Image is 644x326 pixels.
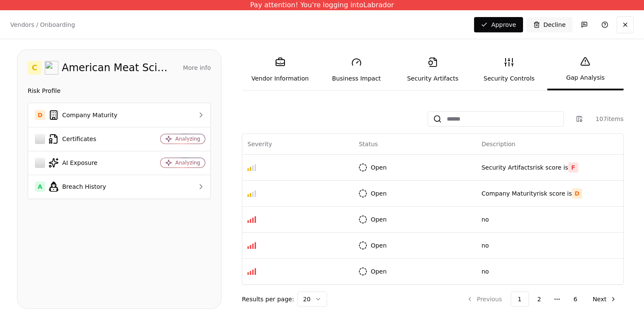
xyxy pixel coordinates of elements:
div: Risk Profile [28,86,211,96]
nav: pagination [460,291,624,307]
button: Open [359,186,402,201]
a: Security Controls [471,50,547,89]
a: Business Impact [318,50,394,89]
div: Status [359,140,378,148]
div: American Meat Science Association (AMSA) [62,61,173,75]
button: Approve [474,17,523,32]
button: Open [359,238,402,253]
button: 2 [531,291,548,307]
p: no [481,267,618,276]
div: A [35,182,45,192]
button: Open [359,212,402,227]
div: Open [371,267,386,276]
div: Severity [247,140,272,148]
p: Company Maturity risk score is [481,188,618,199]
button: 6 [566,291,584,307]
div: F [568,162,578,173]
div: Analyzing [175,136,200,142]
div: D [572,188,582,199]
div: Open [371,163,386,172]
a: Security Artifacts [394,50,471,89]
p: no [481,241,618,250]
button: Open [359,264,402,279]
button: Next [586,291,624,307]
button: Open [359,160,402,175]
button: 1 [511,291,529,307]
div: C [28,61,41,75]
div: Description [481,140,515,148]
div: D [35,110,45,120]
div: Company Maturity [35,110,137,120]
p: Results per page: [242,295,294,303]
div: Open [371,241,386,250]
div: 107 items [589,115,624,123]
div: Open [371,215,386,224]
p: no [481,215,618,224]
a: Vendor Information [242,50,318,89]
div: Open [371,189,386,198]
div: AI Exposure [35,158,137,168]
div: Breach History [35,182,137,192]
button: Decline [526,17,572,32]
div: Certificates [35,134,137,144]
button: More info [183,60,211,75]
img: American Meat Science Association (AMSA) [45,61,58,75]
div: Analyzing [175,159,200,166]
a: Gap Analysis [547,49,624,90]
p: Security Artifacts risk score is [481,162,618,173]
p: Vendors / Onboarding [10,20,75,29]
